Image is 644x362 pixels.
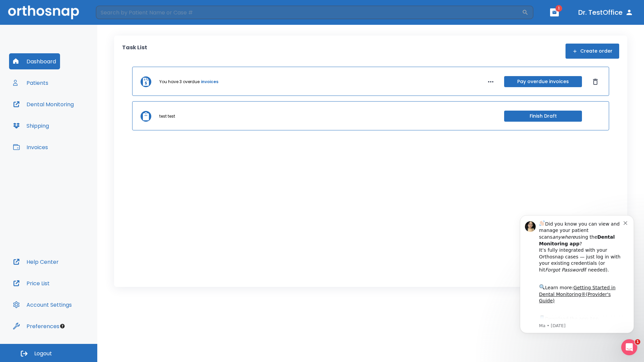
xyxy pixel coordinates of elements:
[576,6,636,18] button: Dr. TestOffice
[9,139,52,155] button: Invoices
[96,6,522,19] input: Search by Patient Name or Case #
[635,339,640,345] span: 1
[9,254,63,270] button: Help Center
[504,76,582,87] button: Pay overdue invoices
[29,109,114,143] div: Download the app: | ​ Let us know if you need help getting started!
[9,275,54,291] button: Price List
[9,53,60,69] button: Dashboard
[159,113,175,119] p: test test
[59,323,65,329] div: Tooltip anchor
[621,339,637,355] iframe: Intercom live chat
[9,96,78,112] button: Dental Monitoring
[122,44,147,59] p: Task List
[9,118,53,134] button: Shipping
[504,111,582,122] button: Finish Draft
[9,318,63,334] button: Preferences
[159,79,200,85] p: You have 3 overdue
[9,75,52,91] button: Patients
[555,5,562,12] span: 1
[29,118,114,124] p: Message from Ma, sent 2w ago
[29,111,89,123] a: App Store
[8,5,79,19] img: Orthosnap
[201,79,218,85] a: invoices
[510,205,644,344] iframe: Intercom notifications message
[9,297,76,313] button: Account Settings
[590,76,601,87] button: Dismiss
[34,350,52,357] span: Logout
[114,14,119,20] button: Dismiss notification
[566,44,619,59] button: Create order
